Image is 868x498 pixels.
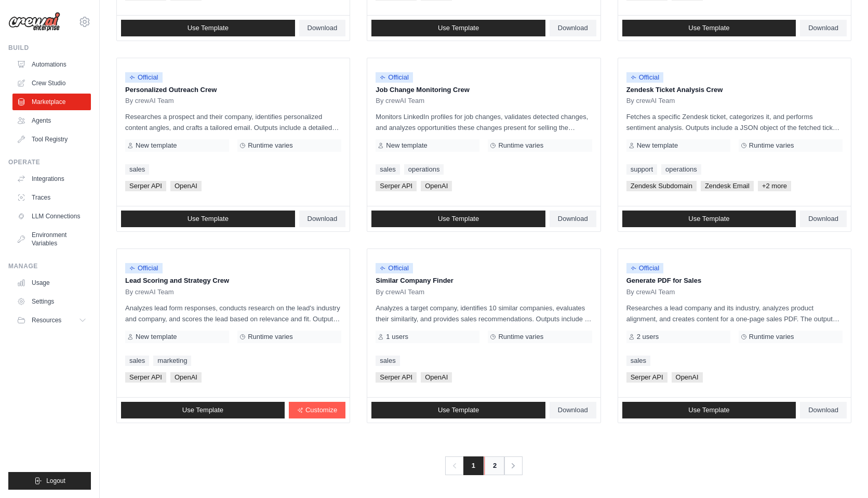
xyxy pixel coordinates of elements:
a: Automations [12,56,91,73]
span: Official [376,263,413,273]
a: support [626,164,657,175]
a: Use Template [371,20,545,36]
a: Download [550,211,596,227]
a: Use Template [371,402,545,418]
span: By crewAI Team [626,97,675,105]
span: Runtime varies [248,141,293,150]
span: Use Template [188,24,229,32]
a: LLM Connections [12,208,91,225]
a: Download [550,402,596,418]
a: Use Template [121,20,295,36]
a: Traces [12,189,91,206]
span: Official [626,263,664,273]
span: Download [808,215,838,223]
span: Customize [305,406,337,414]
a: operations [404,164,444,175]
p: Researches a prospect and their company, identifies personalized content angles, and crafts a tai... [125,111,341,133]
span: Use Template [688,406,729,414]
span: Official [376,72,413,83]
button: Logout [8,472,91,490]
span: Runtime varies [498,141,543,150]
span: Zendesk Subdomain [626,181,697,191]
span: By crewAI Team [376,97,424,105]
nav: Pagination [445,456,523,475]
a: Use Template [371,211,545,227]
span: Download [308,24,338,32]
p: Analyzes lead form responses, conducts research on the lead's industry and company, and scores th... [125,303,341,324]
span: Download [808,406,838,414]
a: Usage [12,274,91,291]
a: Tool Registry [12,131,91,148]
span: Zendesk Email [701,181,754,191]
a: Download [800,211,847,227]
span: Official [125,263,163,273]
span: New template [386,141,427,150]
a: marketing [153,356,191,366]
span: Serper API [376,372,417,383]
a: Download [800,20,847,36]
span: Download [308,215,338,223]
p: Generate PDF for Sales [626,276,843,286]
a: Download [550,20,596,36]
a: sales [626,356,650,366]
a: sales [125,356,149,366]
a: Use Template [622,211,796,227]
a: Agents [12,112,91,129]
span: By crewAI Team [125,97,174,105]
span: New template [637,141,678,150]
span: Serper API [626,372,667,383]
span: Resources [32,316,61,324]
span: Runtime varies [749,141,794,150]
span: OpenAI [421,372,452,383]
a: Customize [289,402,345,418]
span: Use Template [688,24,729,32]
div: Manage [8,262,91,270]
p: Zendesk Ticket Analysis Crew [626,85,843,95]
span: 2 users [637,333,659,341]
span: Official [125,72,163,83]
span: OpenAI [672,372,703,383]
span: By crewAI Team [125,288,174,296]
a: Integrations [12,171,91,187]
a: 2 [484,456,505,475]
a: sales [376,164,399,175]
span: Logout [46,477,65,485]
span: +2 more [758,181,791,191]
span: Official [626,72,664,83]
a: Use Template [121,402,285,418]
p: Monitors LinkedIn profiles for job changes, validates detected changes, and analyzes opportunitie... [376,111,592,133]
span: By crewAI Team [376,288,424,296]
span: Use Template [688,215,729,223]
a: Download [299,20,346,36]
a: Settings [12,293,91,310]
span: Runtime varies [498,333,543,341]
a: Download [299,211,346,227]
span: Serper API [125,181,166,191]
span: 1 users [386,333,408,341]
p: Researches a lead company and its industry, analyzes product alignment, and creates content for a... [626,303,843,324]
span: OpenAI [421,181,452,191]
span: Runtime varies [749,333,794,341]
span: Serper API [376,181,417,191]
span: Download [558,406,588,414]
span: Use Template [438,215,479,223]
span: By crewAI Team [626,288,675,296]
span: OpenAI [170,372,202,383]
span: Download [808,24,838,32]
a: Crew Studio [12,75,91,91]
span: 1 [463,456,484,475]
p: Similar Company Finder [376,276,592,286]
p: Job Change Monitoring Crew [376,85,592,95]
span: Use Template [188,215,229,223]
div: Build [8,44,91,52]
a: Use Template [121,211,295,227]
span: Serper API [125,372,166,383]
a: Marketplace [12,94,91,110]
button: Resources [12,312,91,329]
a: Use Template [622,402,796,418]
p: Analyzes a target company, identifies 10 similar companies, evaluates their similarity, and provi... [376,303,592,324]
span: Download [558,215,588,223]
p: Lead Scoring and Strategy Crew [125,276,341,286]
span: New template [136,141,177,150]
span: Use Template [438,24,479,32]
